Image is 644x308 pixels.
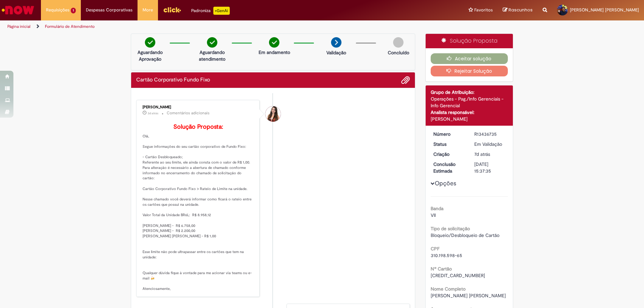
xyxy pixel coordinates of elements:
[134,49,166,62] p: Aguardando Aprovação
[431,89,508,96] div: Grupo de Atribuição:
[331,37,341,48] img: arrow-next.png
[196,49,228,62] p: Aguardando atendimento
[474,151,505,158] div: 21/08/2025 14:50:51
[431,116,508,122] div: [PERSON_NAME]
[326,49,346,56] p: Validação
[7,24,31,29] a: Página inicial
[431,252,462,258] span: 310.198.598-65
[431,246,439,252] b: CPF
[431,109,508,116] div: Analista responsável:
[428,131,470,137] dt: Número
[393,37,404,48] img: img-circle-grey.png
[426,34,513,48] div: Solução Proposta
[474,141,505,147] div: Em Validação
[163,5,181,15] img: click_logo_yellow_360x200.png
[428,141,470,147] dt: Status
[259,49,290,56] p: Em andamento
[143,7,153,13] span: More
[148,111,158,115] span: 3d atrás
[45,24,95,29] a: Formulário de Atendimento
[213,7,230,15] p: +GenAi
[173,123,223,131] b: Solução Proposta:
[428,151,470,158] dt: Criação
[431,232,499,238] span: Bloqueio/Desbloqueio de Cartão
[431,96,508,109] div: Operações - Pag./Info Gerenciais - Info Gerencial
[71,8,76,13] span: 1
[431,286,466,292] b: Nome Completo
[431,272,485,279] span: [CREDIT_CARD_NUMBER]
[428,161,470,174] dt: Conclusão Estimada
[474,151,490,157] span: 7d atrás
[474,131,505,137] div: R13436735
[431,205,443,211] b: Banda
[474,161,505,174] div: [DATE] 15:37:35
[431,293,506,299] span: [PERSON_NAME] [PERSON_NAME]
[207,37,217,48] img: check-circle-green.png
[503,7,533,13] a: Rascunhos
[431,212,436,218] span: VII
[1,3,35,17] img: ServiceNow
[145,37,155,48] img: check-circle-green.png
[431,266,452,272] b: Nº Cartão
[474,151,490,157] time: 21/08/2025 14:50:51
[136,77,210,83] h2: Cartão Corporativo Fundo Fixo Histórico de tíquete
[401,76,410,84] button: Adicionar anexos
[143,124,254,292] p: Olá, Segue informações do seu cartão corporativo de Fundo Fixo: - Cartão Desbloqueado; Referente ...
[167,110,210,116] small: Comentários adicionais
[143,105,254,109] div: [PERSON_NAME]
[508,7,533,13] span: Rascunhos
[148,111,158,115] time: 26/08/2025 13:51:32
[5,20,424,33] ul: Trilhas de página
[388,49,409,56] p: Concluído
[86,7,132,13] span: Despesas Corporativas
[431,226,470,232] b: Tipo de solicitação
[269,37,279,48] img: check-circle-green.png
[431,66,508,76] button: Rejeitar Solução
[474,7,493,13] span: Favoritos
[265,106,281,122] div: Thais Dos Santos
[431,53,508,64] button: Aceitar solução
[191,7,230,15] div: Padroniza
[46,7,69,13] span: Requisições
[570,7,639,13] span: [PERSON_NAME] [PERSON_NAME]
